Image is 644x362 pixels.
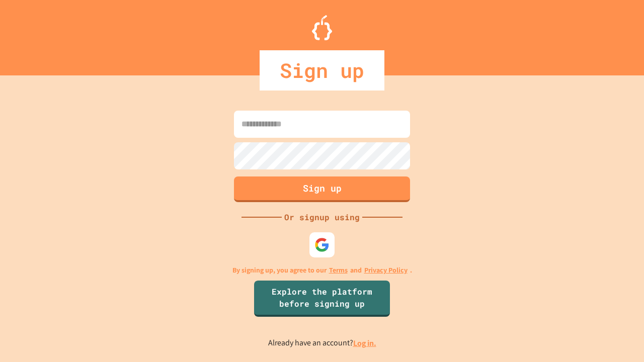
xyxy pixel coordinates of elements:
[268,337,376,349] p: Already have an account?
[234,176,410,202] button: Sign up
[232,265,412,276] p: By signing up, you agree to our and .
[353,338,376,348] a: Log in.
[364,265,408,276] a: Privacy Policy
[329,265,348,276] a: Terms
[312,15,332,40] img: Logo.svg
[314,237,330,252] img: google-icon.svg
[282,211,362,223] div: Or signup using
[260,50,384,90] div: Sign up
[254,281,390,317] a: Explore the platform before signing up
